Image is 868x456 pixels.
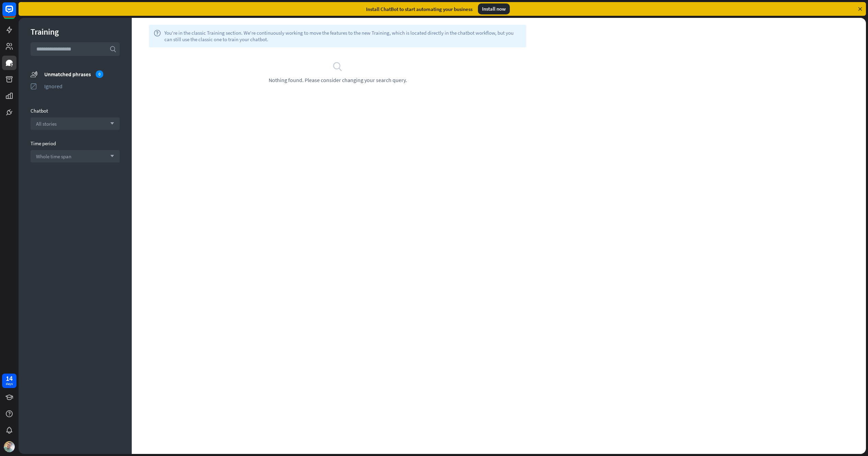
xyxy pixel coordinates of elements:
div: Install ChatBot to start automating your business [366,6,472,12]
div: Unmatched phrases [44,70,120,78]
i: ignored [31,83,37,90]
span: All stories [36,121,57,127]
button: Open LiveChat chat widget [5,3,26,23]
div: Training [31,26,120,37]
div: Chatbot [31,107,120,114]
div: 14 [6,375,13,381]
span: You're in the classic Training section. We're continuously working to move the features to the ne... [164,30,521,43]
div: Ignored [44,83,120,90]
div: Install now [478,3,510,14]
a: 14 days [2,374,16,388]
i: search [332,61,343,71]
div: days [6,381,13,386]
i: help [154,30,161,43]
span: Whole time span [36,153,71,160]
i: search [109,46,116,53]
span: Nothing found. Please consider changing your search query. [269,77,407,83]
i: arrow_down [107,122,114,126]
i: arrow_down [107,154,114,158]
div: 0 [96,70,103,78]
div: Time period [31,140,120,147]
i: unmatched_phrases [31,70,37,78]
